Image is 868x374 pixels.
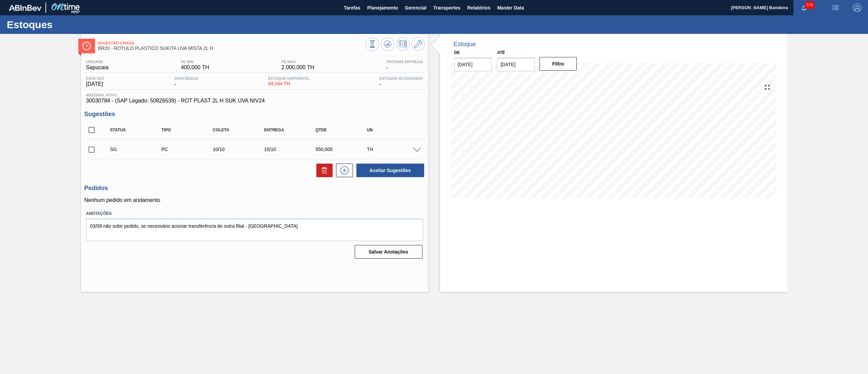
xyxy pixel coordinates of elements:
[86,64,109,71] span: Sapucaia
[82,42,91,50] img: Ícone
[160,128,218,132] div: Tipo
[211,147,270,152] div: 10/10/2025
[367,4,398,12] span: Planejamento
[366,37,379,51] button: Visão Geral dos Estoques
[84,185,425,192] h3: Pedidos
[433,4,460,12] span: Transportes
[98,46,366,51] span: BR20 - RÓTULO PLÁSTICO SUKITA UVA MISTA 2L H
[98,41,366,45] span: Sugestão Criada
[181,60,209,64] span: PE MIN
[86,209,423,219] label: Anotações
[411,37,425,51] button: Ir ao Master Data / Geral
[385,60,425,71] div: -
[353,163,425,178] div: Aceitar Sugestões
[454,58,492,71] input: dd/mm/yyyy
[381,37,394,51] button: Atualizar Gráfico
[7,21,127,29] h1: Estoques
[378,76,425,87] div: -
[281,64,314,71] span: 2.000,000 TH
[9,5,41,11] img: TNhmsLtSVTkK8tSr43FrP2fwEKptu5GPRR3wAAAABJRU5ErkJggg==
[281,60,314,64] span: PE MAX
[160,147,218,152] div: Pedido de Compra
[805,1,814,9] span: 579
[268,76,310,80] span: Estoque Disponível
[853,4,861,12] img: Logout
[268,81,310,86] span: 34,144 TH
[365,128,424,132] div: UN
[173,76,200,87] div: -
[365,147,424,152] div: TH
[539,57,577,71] button: Filtro
[174,76,198,80] span: Suficiência
[497,50,505,55] label: Até
[497,4,524,12] span: Master Data
[262,147,321,152] div: 15/10/2025
[387,60,423,64] span: Próxima Entrega
[396,37,410,51] button: Programar Estoque
[793,3,815,13] button: Notificações
[405,4,427,12] span: Gerencial
[454,41,476,48] div: Estoque
[108,128,167,132] div: Status
[84,197,425,203] p: Nenhum pedido em andamento
[86,219,423,241] textarea: 03/09 não subir pedido, se necessário acionar transferência de outra filial - [GEOGRAPHIC_DATA]
[211,128,270,132] div: Coleta
[314,128,372,132] div: Qtde
[831,4,840,12] img: userActions
[467,4,490,12] span: Relatórios
[454,50,460,55] label: De
[314,147,372,152] div: 550,000
[313,164,333,177] div: Excluir Sugestões
[86,93,423,97] span: Material ativo
[86,98,423,104] span: 30030784 - (SAP Legado: 50826539) - ROT PLAST 2L H SUK UVA NIV24
[86,81,105,87] span: [DATE]
[344,4,360,12] span: Tarefas
[333,164,353,177] div: Nova sugestão
[108,147,167,152] div: Sugestão Criada
[86,60,109,64] span: Unidade
[84,111,425,118] h3: Sugestões
[86,76,105,80] span: Data out
[355,245,422,259] button: Salvar Anotações
[356,164,424,177] button: Aceitar Sugestões
[497,58,535,71] input: dd/mm/yyyy
[181,64,209,71] span: 400,000 TH
[379,76,423,80] span: Estoque Bloqueado
[262,128,321,132] div: Entrega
